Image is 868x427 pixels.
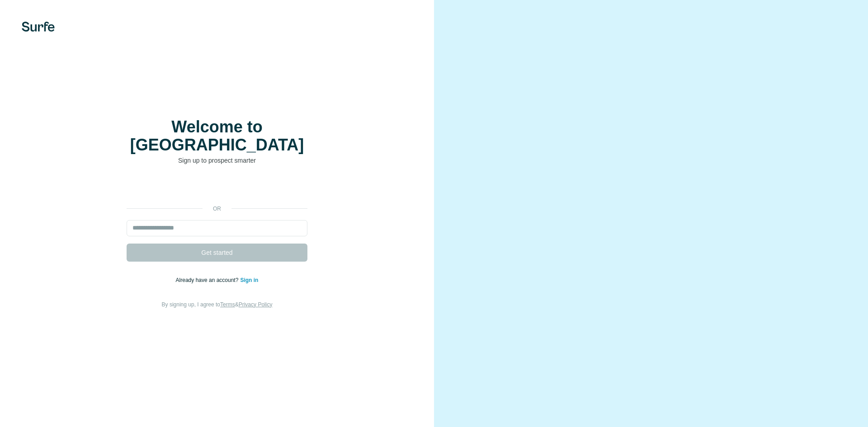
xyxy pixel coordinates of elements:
[239,301,273,308] a: Privacy Policy
[162,301,273,308] span: By signing up, I agree to &
[127,156,307,165] p: Sign up to prospect smarter
[127,118,307,154] h1: Welcome to [GEOGRAPHIC_DATA]
[240,277,258,283] a: Sign in
[220,301,235,308] a: Terms
[122,178,312,198] iframe: Sign in with Google Button
[22,22,55,32] img: Surfe's logo
[203,205,231,213] p: or
[176,277,241,283] span: Already have an account?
